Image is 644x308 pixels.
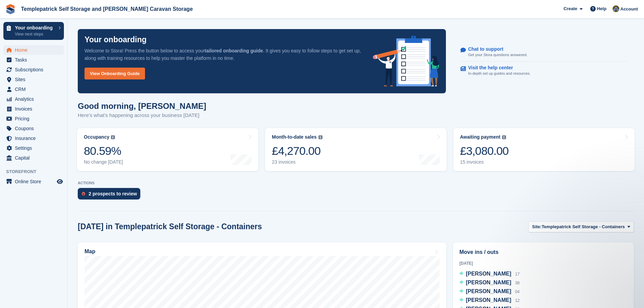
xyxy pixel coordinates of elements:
[3,134,64,143] a: menu
[3,65,64,74] a: menu
[82,192,85,196] img: prospect-51fa495bee0391a8d652442698ab0144808aea92771e9ea1ae160a38d050c398.svg
[3,85,64,94] a: menu
[468,71,531,76] p: In-depth set up guides and resources.
[6,168,67,175] span: Storefront
[460,43,627,62] a: Chat to support Get your Stora questions answered.
[515,272,520,277] span: 17
[15,177,55,186] span: Online Store
[3,153,64,163] a: menu
[468,46,522,52] p: Chat to support
[468,52,527,58] p: Get your Stora questions answered.
[515,289,520,294] span: 04
[502,135,506,139] img: icon-info-grey-7440780725fd019a000dd9b08b2336e03edf1995a4989e88bcd33f0948082b44.svg
[528,221,634,233] button: Site: Templepatrick Self Storage - Containers
[78,101,206,111] h1: Good morning, [PERSON_NAME]
[459,296,520,305] a: [PERSON_NAME] 12
[3,75,64,84] a: menu
[466,280,511,285] span: [PERSON_NAME]
[460,144,509,158] div: £3,080.00
[15,45,55,55] span: Home
[272,134,316,140] div: Month-to-date sales
[564,5,577,12] span: Create
[3,22,64,40] a: Your onboarding View next steps
[78,112,206,119] p: Here's what's happening across your business [DATE]
[459,287,520,296] a: [PERSON_NAME] 04
[77,128,258,171] a: Occupancy 80.59% No change [DATE]
[15,124,55,133] span: Coupons
[318,135,323,139] img: icon-info-grey-7440780725fd019a000dd9b08b2336e03edf1995a4989e88bcd33f0948082b44.svg
[3,94,64,104] a: menu
[597,5,606,12] span: Help
[272,159,322,165] div: 23 invoices
[466,297,511,303] span: [PERSON_NAME]
[84,159,123,165] div: No change [DATE]
[78,188,144,203] a: 2 prospects to review
[3,55,64,65] a: menu
[78,222,262,231] h2: [DATE] in Templepatrick Self Storage - Containers
[15,134,55,143] span: Insurance
[85,47,362,62] p: Welcome to Stora! Press the button below to access your . It gives you easy to follow steps to ge...
[515,298,520,303] span: 12
[459,270,520,279] a: [PERSON_NAME] 17
[515,281,520,285] span: 38
[373,36,439,87] img: onboarding-info-6c161a55d2c0e0a8cae90662b2fe09162a5109e8cc188191df67fb4f79e88e88.svg
[15,85,55,94] span: CRM
[85,36,147,44] p: Your onboarding
[466,271,511,277] span: [PERSON_NAME]
[453,128,635,171] a: Awaiting payment £3,080.00 15 invoices
[460,62,627,80] a: Visit the help center In-depth set up guides and resources.
[15,75,55,84] span: Sites
[265,128,446,171] a: Month-to-date sales £4,270.00 23 invoices
[205,48,263,53] strong: tailored onboarding guide
[18,3,195,15] a: Templepatrick Self Storage and [PERSON_NAME] Caravan Storage
[15,143,55,153] span: Settings
[15,153,55,163] span: Capital
[15,31,55,37] p: View next steps
[466,288,511,294] span: [PERSON_NAME]
[542,223,625,230] span: Templepatrick Self Storage - Containers
[84,144,123,158] div: 80.59%
[3,45,64,55] a: menu
[468,65,525,71] p: Visit the help center
[532,223,542,230] span: Site:
[3,114,64,123] a: menu
[5,4,16,14] img: stora-icon-8386f47178a22dfd0bd8f6a31ec36ba5ce8667c1dd55bd0f319d3a0aa187defe.svg
[56,177,64,186] a: Preview store
[111,135,115,139] img: icon-info-grey-7440780725fd019a000dd9b08b2336e03edf1995a4989e88bcd33f0948082b44.svg
[620,6,638,13] span: Account
[459,260,627,266] div: [DATE]
[15,55,55,65] span: Tasks
[84,134,109,140] div: Occupancy
[85,248,95,255] h2: Map
[15,94,55,104] span: Analytics
[3,124,64,133] a: menu
[3,177,64,186] a: menu
[15,65,55,74] span: Subscriptions
[15,104,55,114] span: Invoices
[78,181,634,185] p: ACTIONS
[460,159,509,165] div: 15 invoices
[460,134,501,140] div: Awaiting payment
[3,104,64,114] a: menu
[85,68,145,79] a: View Onboarding Guide
[272,144,322,158] div: £4,270.00
[459,279,520,287] a: [PERSON_NAME] 38
[613,5,619,12] img: Karen
[89,191,137,196] div: 2 prospects to review
[3,143,64,153] a: menu
[15,25,55,30] p: Your onboarding
[459,248,627,256] h2: Move ins / outs
[15,114,55,123] span: Pricing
